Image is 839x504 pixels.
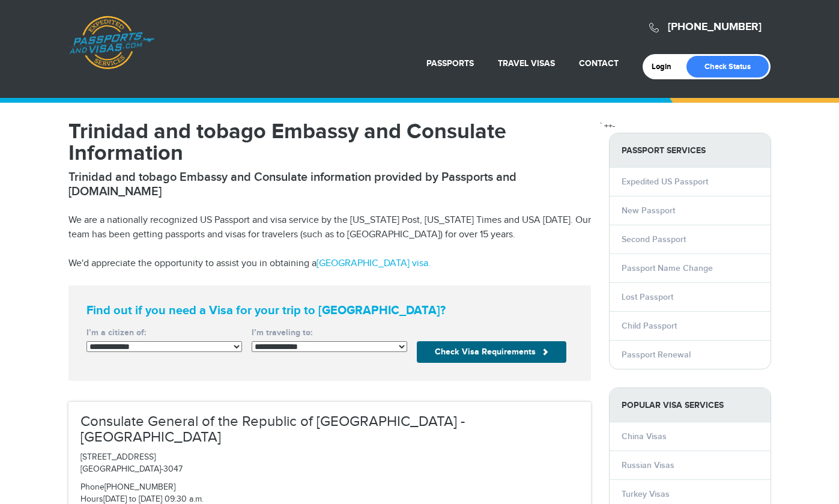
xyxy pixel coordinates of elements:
a: Child Passport [622,321,677,331]
a: Second Passport [622,234,686,244]
a: Passports [426,58,474,68]
button: Check Visa Requirements [417,341,566,363]
a: Passport Name Change [622,263,713,273]
h2: Trinidad and tobago Embassy and Consulate information provided by Passports and [DOMAIN_NAME] [68,170,591,199]
a: New Passport [622,205,675,216]
a: Passports & [DOMAIN_NAME] [69,16,154,70]
strong: Find out if you need a Visa for your trip to [GEOGRAPHIC_DATA]? [86,303,573,318]
h1: Trinidad and tobago Embassy and Consulate Information [68,121,591,164]
a: Russian Visas [622,460,674,470]
p: We are a nationally recognized US Passport and visa service by the [US_STATE] Post, [US_STATE] Ti... [68,213,591,242]
a: Contact [579,58,619,68]
a: Check Status [686,56,769,77]
strong: PASSPORT SERVICES [610,133,771,168]
a: Travel Visas [498,58,555,68]
a: Login [652,62,680,71]
a: Lost Passport [622,292,673,302]
span: Hours [80,494,103,504]
a: [PHONE_NUMBER] [668,20,762,34]
label: I’m traveling to: [252,327,407,339]
a: Turkey Visas [622,489,670,499]
label: I’m a citizen of: [86,327,242,339]
p: [STREET_ADDRESS] [GEOGRAPHIC_DATA]-3047 [80,452,579,476]
a: China Visas [622,431,667,442]
p: We'd appreciate the opportunity to assist you in obtaining a [68,257,591,271]
span: Phone [80,482,104,492]
a: [GEOGRAPHIC_DATA] visa. [317,258,431,269]
a: Passport Renewal [622,350,691,360]
h3: Consulate General of the Republic of [GEOGRAPHIC_DATA] - [GEOGRAPHIC_DATA] [80,414,579,446]
a: Expedited US Passport [622,177,708,187]
strong: Popular Visa Services [610,388,771,422]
